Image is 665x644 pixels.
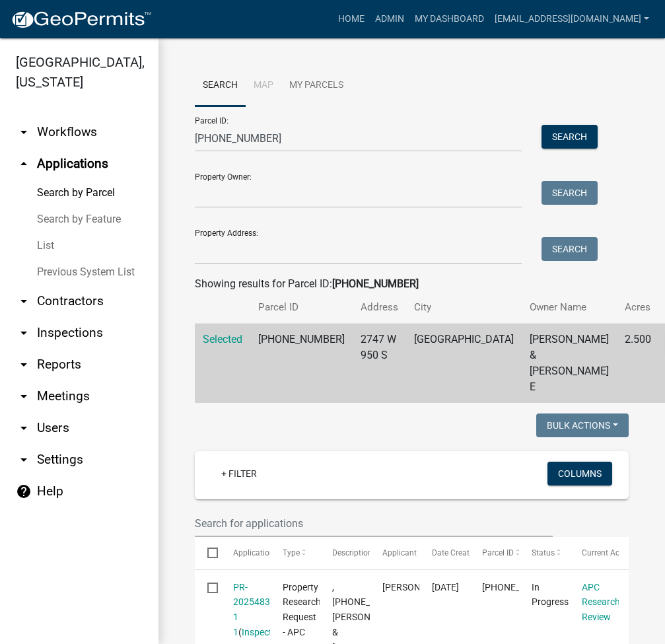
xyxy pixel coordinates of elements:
[470,537,519,569] datatable-header-cell: Parcel ID
[233,548,305,557] span: Application Number
[489,7,654,32] a: [EMAIL_ADDRESS][DOMAIN_NAME]
[195,537,220,569] datatable-header-cell: Select
[233,582,286,637] a: PR-2025483025 1 1
[250,292,353,323] th: Parcel ID
[233,580,258,640] div: ( )
[353,324,406,404] td: 2747 W 950 S
[16,156,32,172] i: arrow_drop_up
[406,324,522,404] td: [GEOGRAPHIC_DATA]
[532,582,569,608] span: In Progress
[370,7,409,32] a: Admin
[16,483,32,499] i: help
[353,292,406,323] th: Address
[419,537,469,569] datatable-header-cell: Date Created
[16,325,32,341] i: arrow_drop_down
[522,324,617,404] td: [PERSON_NAME] & [PERSON_NAME] E
[617,292,659,323] th: Acres
[320,537,369,569] datatable-header-cell: Description
[617,324,659,404] td: 2.500
[382,582,453,592] span: Cody
[409,7,489,32] a: My Dashboard
[482,582,560,592] span: 035-019-003
[332,277,419,290] strong: [PHONE_NUMBER]
[16,420,32,436] i: arrow_drop_down
[333,7,370,32] a: Home
[370,537,419,569] datatable-header-cell: Applicant
[547,462,612,485] button: Columns
[281,65,351,107] a: My Parcels
[432,548,478,557] span: Date Created
[16,293,32,309] i: arrow_drop_down
[250,324,353,404] td: [PHONE_NUMBER]
[211,462,267,485] a: + Filter
[195,510,553,537] input: Search for applications
[522,292,617,323] th: Owner Name
[382,548,417,557] span: Applicant
[519,537,569,569] datatable-header-cell: Status
[283,548,300,557] span: Type
[532,548,555,557] span: Status
[16,452,32,468] i: arrow_drop_down
[536,413,629,437] button: Bulk Actions
[16,357,32,373] i: arrow_drop_down
[569,537,619,569] datatable-header-cell: Current Activity
[220,537,269,569] datatable-header-cell: Application Number
[406,292,522,323] th: City
[195,65,246,107] a: Search
[242,627,289,637] a: Inspections
[203,333,242,345] a: Selected
[332,548,372,557] span: Description
[432,582,459,592] span: 09/23/2025
[542,181,598,205] button: Search
[16,124,32,140] i: arrow_drop_down
[582,548,637,557] span: Current Activity
[195,276,629,292] div: Showing results for Parcel ID:
[16,388,32,404] i: arrow_drop_down
[542,125,598,149] button: Search
[582,582,620,623] a: APC Research Review
[482,548,514,557] span: Parcel ID
[270,537,320,569] datatable-header-cell: Type
[542,237,598,261] button: Search
[283,582,321,637] span: Property Research Request - APC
